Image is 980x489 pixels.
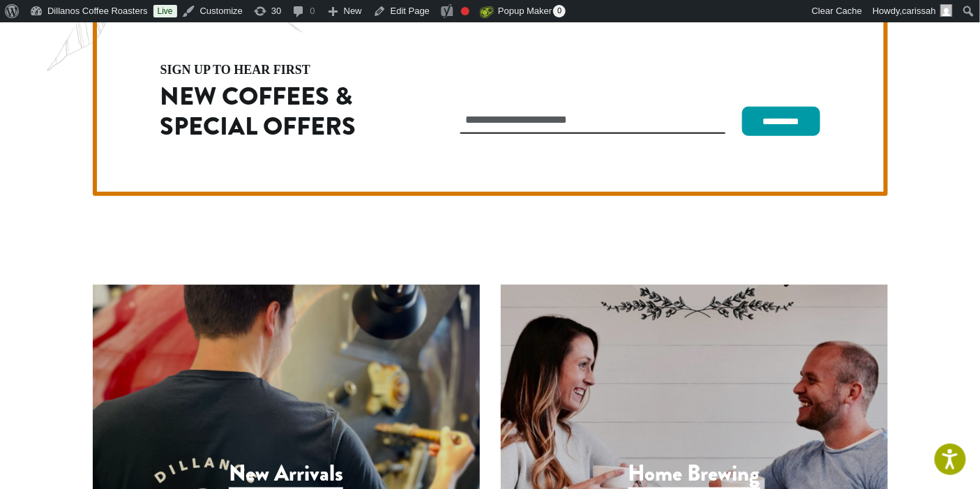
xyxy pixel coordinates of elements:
span: 0 [553,5,566,17]
a: Live [153,5,177,17]
div: Focus keyphrase not set [461,7,469,15]
span: carissah [903,6,936,16]
h4: sign up to hear first [160,63,400,76]
h2: New Coffees & Special Offers [160,82,400,142]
